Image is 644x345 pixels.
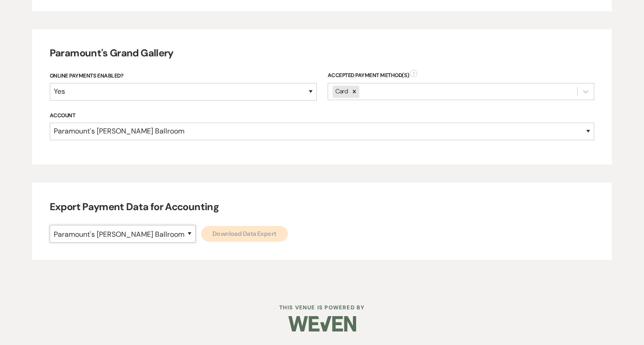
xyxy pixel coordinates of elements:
img: Weven Logo [288,308,356,340]
div: Accepted Payment Method(s) [328,71,595,79]
label: Account [50,111,595,121]
span: ? [410,70,417,77]
button: Download Data Export [201,226,288,242]
div: Card [333,86,349,97]
h4: Paramount's Grand Gallery [50,46,595,60]
h4: Export Payment Data for Accounting [50,200,595,214]
label: Online Payments Enabled? [50,71,317,81]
